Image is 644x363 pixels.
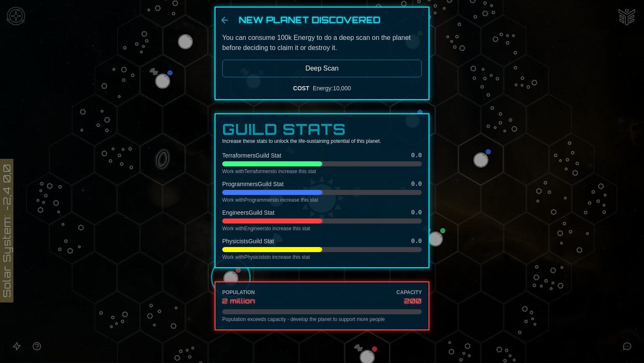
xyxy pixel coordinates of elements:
[313,84,351,92] div: Energy : 10,000
[222,208,275,217] span: Engineers Guild Stat
[222,180,283,188] span: Programmers Guild Stat
[222,296,255,306] div: 2 million
[397,296,422,306] div: 200
[222,168,422,175] p: Work with Terraformers to increase this stat
[239,14,422,26] h2: New Planet Discovered
[222,316,422,323] p: Population exceeds capacity - develop the planet to support more people
[220,15,230,25] button: Back
[293,84,309,92] div: COST
[411,180,422,188] span: 0.0
[222,60,422,77] button: Deep Scan
[222,33,422,53] p: You can consume 100k Energy to do a deep scan on the planet before deciding to claim it or destro...
[397,289,422,296] div: Capacity
[222,289,255,296] div: Population
[222,138,422,145] p: Increase these stats to unlock the life-sustaining potential of this planet.
[222,254,422,260] p: Work with Physicists to increase this stat
[222,225,422,232] p: Work with Engineers to increase this stat
[411,237,422,245] span: 0.0
[222,237,274,245] span: Physicists Guild Stat
[222,197,422,203] p: Work with Programmers to increase this stat
[411,208,422,217] span: 0.0
[222,151,281,160] span: Terraformers Guild Stat
[222,121,422,138] h3: Guild Stats
[411,151,422,160] span: 0.0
